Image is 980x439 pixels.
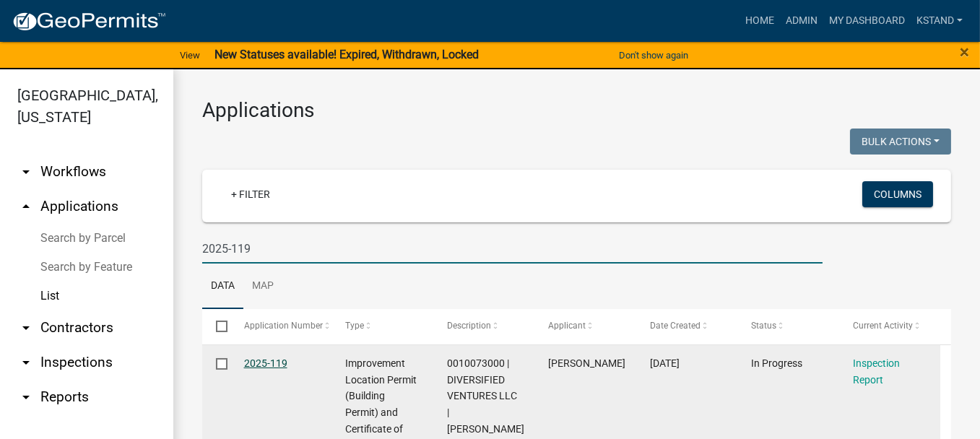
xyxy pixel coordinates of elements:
[740,7,780,35] a: Home
[780,7,823,35] a: Admin
[650,321,701,331] span: Date Created
[548,357,625,369] span: Amy Cox
[534,309,636,344] datatable-header-cell: Applicant
[174,43,206,67] a: View
[960,42,969,62] span: ×
[214,48,479,61] strong: New Statuses available! Expired, Withdrawn, Locked
[244,321,323,331] span: Application Number
[911,7,968,35] a: kstand
[17,319,35,336] i: arrow_drop_down
[202,264,243,310] a: Data
[636,309,737,344] datatable-header-cell: Date Created
[853,357,900,386] a: Inspection Report
[202,234,823,264] input: Search for applications
[737,309,839,344] datatable-header-cell: Status
[823,7,911,35] a: My Dashboard
[17,354,35,371] i: arrow_drop_down
[202,98,951,123] h3: Applications
[230,309,331,344] datatable-header-cell: Application Number
[751,321,776,331] span: Status
[17,163,35,181] i: arrow_drop_down
[244,357,287,369] a: 2025-119
[433,309,534,344] datatable-header-cell: Description
[838,309,940,344] datatable-header-cell: Current Activity
[202,309,230,344] datatable-header-cell: Select
[17,388,35,406] i: arrow_drop_down
[17,198,35,215] i: arrow_drop_up
[548,321,586,331] span: Applicant
[243,264,282,310] a: Map
[853,321,913,331] span: Current Activity
[960,43,969,61] button: Close
[220,181,282,207] a: + Filter
[862,181,933,207] button: Columns
[650,357,680,369] span: 08/14/2025
[850,129,951,155] button: Bulk Actions
[345,321,364,331] span: Type
[447,321,491,331] span: Description
[331,309,433,344] datatable-header-cell: Type
[751,357,802,369] span: In Progress
[613,43,694,67] button: Don't show again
